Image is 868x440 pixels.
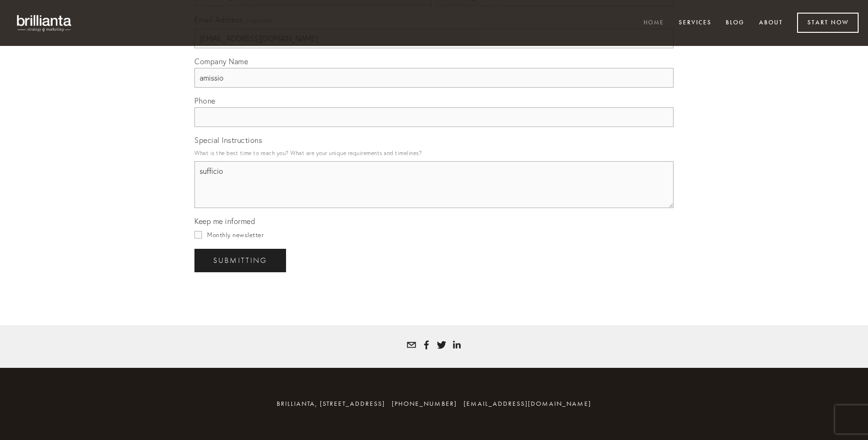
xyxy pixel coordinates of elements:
[9,9,80,37] img: brillianta - research, strategy, marketing
[194,231,202,239] input: Monthly newsletter
[464,400,591,408] a: [EMAIL_ADDRESS][DOMAIN_NAME]
[452,340,461,350] a: Tatyana White
[207,231,263,239] span: Monthly newsletter
[637,15,670,31] a: Home
[392,400,457,408] span: [PHONE_NUMBER]
[194,147,674,159] p: What is the best time to reach you? What are your unique requirements and timelines?
[797,13,859,33] a: Start Now
[194,161,674,208] textarea: sufficio
[753,15,789,31] a: About
[422,340,431,350] a: Tatyana Bolotnikov White
[194,96,216,105] span: Phone
[673,15,718,31] a: Services
[407,340,416,350] a: tatyana@brillianta.com
[194,135,262,145] span: Special Instructions
[194,216,255,226] span: Keep me informed
[437,340,446,350] a: Tatyana White
[194,249,286,272] button: SubmittingSubmitting
[213,256,267,265] span: Submitting
[720,15,751,31] a: Blog
[194,57,248,66] span: Company Name
[277,400,385,408] span: brillianta, [STREET_ADDRESS]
